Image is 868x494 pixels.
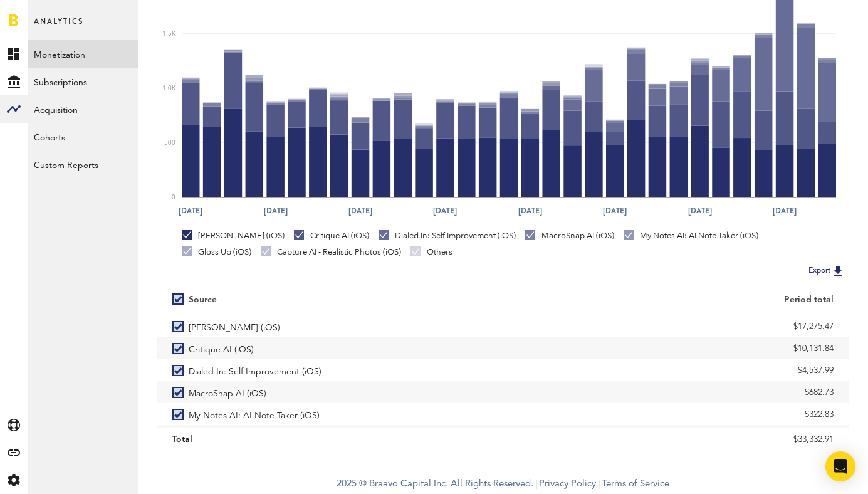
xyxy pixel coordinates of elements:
span: My Notes AI: AI Note Taker (iOS) [189,403,320,425]
text: [DATE] [518,205,542,216]
span: Critique AI (iOS) [189,337,254,359]
div: Gloss Up (iOS) [182,246,251,258]
text: [DATE] [603,205,627,216]
div: [PERSON_NAME] (iOS) [182,230,285,241]
div: Critique AI (iOS) [294,230,369,241]
div: Source [189,295,217,305]
div: $10,131.84 [519,339,834,358]
text: [DATE] [348,205,372,216]
text: [DATE] [179,205,202,216]
span: Dialed In: Self Improvement (iOS) [189,359,322,381]
div: $220.23 [519,427,834,446]
a: Terms of Service [602,480,669,489]
text: [DATE] [264,205,288,216]
text: [DATE] [688,205,712,216]
span: Support [26,9,71,20]
text: [DATE] [773,205,797,216]
text: [DATE] [433,205,457,216]
div: Period total [519,295,834,305]
a: Custom Reports [28,150,138,178]
a: Privacy Policy [539,480,596,489]
div: Others [410,246,452,258]
span: [PERSON_NAME] (iOS) [189,315,280,337]
div: $682.73 [519,383,834,402]
a: Monetization [28,40,138,68]
div: $4,537.99 [519,361,834,380]
div: Open Intercom Messenger [825,451,855,481]
button: Export [805,263,849,279]
div: Total [172,430,488,449]
span: 2025 © Braavo Capital Inc. All Rights Reserved. [337,475,533,494]
div: Capture AI - Realistic Photos (iOS) [261,246,401,258]
div: $322.83 [519,405,834,424]
a: Cohorts [28,123,138,150]
a: Acquisition [28,95,138,123]
text: 1.0K [162,85,176,92]
div: $17,275.47 [519,317,834,336]
div: Dialed In: Self Improvement (iOS) [379,230,516,241]
span: Gloss Up (iOS) [189,425,246,447]
text: 500 [164,140,175,146]
div: My Notes AI: AI Note Taker (iOS) [624,230,758,241]
img: Export [830,263,845,278]
text: 1.5K [162,31,176,37]
a: Subscriptions [28,68,138,95]
text: 0 [172,194,175,201]
span: MacroSnap AI (iOS) [189,381,266,403]
span: Analytics [34,14,83,40]
div: MacroSnap AI (iOS) [525,230,614,241]
div: $33,332.91 [519,430,834,449]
